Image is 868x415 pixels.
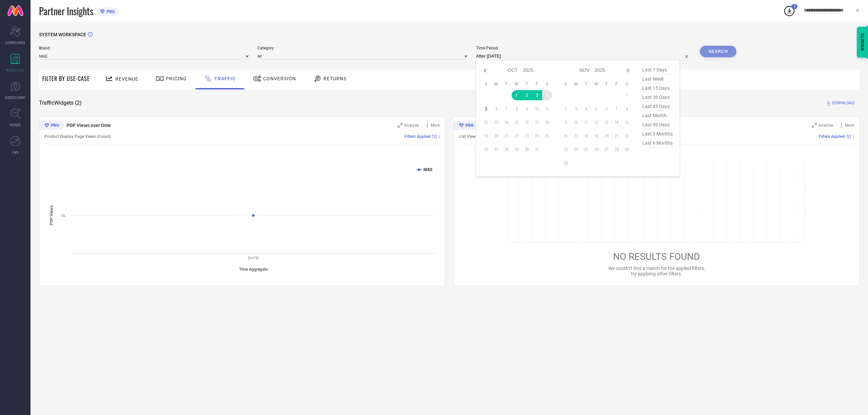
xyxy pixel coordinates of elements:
span: List Views (Count) [459,134,493,139]
span: last 3 months [640,129,674,139]
span: Product Display Page Views (Count) [44,134,111,139]
div: Next month [624,66,632,75]
td: Sat Oct 11 2025 [542,104,552,114]
svg: Zoom [398,123,402,128]
th: Sunday [561,81,571,87]
td: Mon Oct 20 2025 [491,131,501,141]
span: Time Period [476,46,691,50]
td: Wed Oct 08 2025 [512,104,522,114]
th: Monday [571,81,581,87]
span: last month [640,111,674,120]
span: Analyse [818,123,833,128]
span: More [431,123,440,128]
td: Tue Oct 07 2025 [501,104,512,114]
input: Select time period [476,52,691,60]
span: SUGGESTIONS [5,95,26,100]
th: Friday [612,81,622,87]
span: last 45 days [640,102,674,111]
span: NO RESULTS FOUND [613,251,700,262]
td: Fri Nov 14 2025 [612,117,622,127]
span: Filter By Use-Case [42,75,90,83]
span: Brand [39,46,249,50]
td: Thu Oct 09 2025 [522,104,532,114]
td: Wed Oct 01 2025 [512,90,522,100]
div: Open download list [783,5,795,17]
span: last 7 days [640,65,674,75]
td: Sun Nov 16 2025 [561,131,571,141]
th: Tuesday [501,81,512,87]
td: Thu Oct 23 2025 [522,131,532,141]
span: last 90 days [640,120,674,129]
td: Sun Nov 30 2025 [561,158,571,168]
td: Tue Oct 28 2025 [501,144,512,154]
td: Mon Nov 17 2025 [571,131,581,141]
span: last 30 days [640,93,674,102]
text: 15L [60,214,66,217]
span: Conversion [263,76,296,81]
td: Mon Oct 06 2025 [491,104,501,114]
span: Returns [323,76,347,81]
tspan: Time Aggregate [239,267,268,272]
td: Thu Oct 16 2025 [522,117,532,127]
td: Mon Nov 10 2025 [571,117,581,127]
td: Fri Nov 28 2025 [612,144,622,154]
td: Tue Oct 21 2025 [501,131,512,141]
td: Fri Nov 21 2025 [612,131,622,141]
td: Sat Oct 18 2025 [542,117,552,127]
td: Sat Nov 15 2025 [622,117,632,127]
svg: Zoom [812,123,817,128]
span: More [845,123,854,128]
span: WORKSPACE [6,67,25,72]
span: PDP Views over time [66,123,111,128]
span: Partner Insights [39,4,93,18]
text: [DATE] [248,256,259,260]
tspan: PDP Views [49,205,54,225]
th: Thursday [601,81,612,87]
td: Sun Nov 02 2025 [561,104,571,114]
td: Mon Nov 03 2025 [571,104,581,114]
th: Saturday [542,81,552,87]
text: NIKE [423,167,433,172]
span: PRO [105,9,115,14]
span: Pricing [166,76,187,81]
div: Previous month [481,66,489,75]
span: Filters Applied [405,134,431,139]
td: Mon Oct 27 2025 [491,144,501,154]
th: Saturday [622,81,632,87]
td: Tue Nov 18 2025 [581,131,591,141]
span: Category [257,46,467,50]
td: Sat Nov 08 2025 [622,104,632,114]
span: Revenue [115,76,138,82]
td: Sat Nov 22 2025 [622,131,632,141]
td: Sat Nov 01 2025 [622,90,632,100]
td: Sun Oct 26 2025 [481,144,491,154]
td: Sun Oct 19 2025 [481,131,491,141]
th: Wednesday [591,81,601,87]
span: | [439,134,440,139]
span: SCORECARDS [5,40,25,45]
div: Premium [39,121,64,131]
td: Thu Nov 06 2025 [601,104,612,114]
span: DOWNLOAD [832,100,854,106]
td: Fri Oct 03 2025 [532,90,542,100]
th: Sunday [481,81,491,87]
td: Wed Nov 19 2025 [591,131,601,141]
td: Sun Nov 23 2025 [561,144,571,154]
span: Traffic Widgets ( 2 ) [39,100,82,106]
span: last 15 days [640,84,674,93]
span: 1 [793,4,795,9]
th: Friday [532,81,542,87]
span: SYSTEM WORKSPACE [39,32,86,37]
td: Fri Oct 10 2025 [532,104,542,114]
td: Sat Oct 25 2025 [542,131,552,141]
span: FWD [12,150,19,155]
td: Mon Nov 24 2025 [571,144,581,154]
td: Wed Nov 12 2025 [591,117,601,127]
span: TRENDS [9,122,21,127]
th: Monday [491,81,501,87]
td: Sun Oct 05 2025 [481,104,491,114]
td: Mon Oct 13 2025 [491,117,501,127]
td: Wed Oct 15 2025 [512,117,522,127]
td: Wed Oct 29 2025 [512,144,522,154]
td: Wed Nov 26 2025 [591,144,601,154]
